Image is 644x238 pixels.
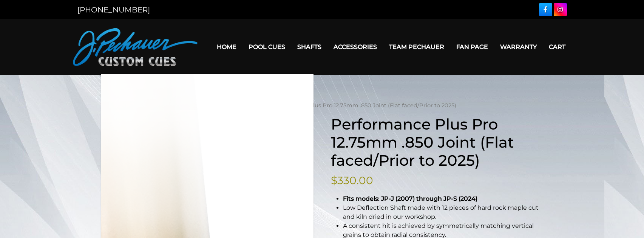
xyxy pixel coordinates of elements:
nav: Breadcrumb [101,101,543,110]
bdi: 330.00 [331,174,373,187]
a: Pool Cues [242,37,291,56]
a: Fan Page [450,37,494,56]
a: [PHONE_NUMBER] [77,5,150,14]
a: Team Pechauer [383,37,450,56]
li: Low Deflection Shaft made with 12 pieces of hard rock maple cut and kiln dried in our workshop. [343,203,543,221]
h1: Performance Plus Pro 12.75mm .850 Joint (Flat faced/Prior to 2025) [331,115,543,169]
strong: Fits models: JP-J (2007) through JP-S (2024) [343,195,477,202]
span: $ [331,174,337,187]
a: Cart [543,37,571,56]
a: Home [211,37,242,56]
a: Accessories [327,37,383,56]
a: Accessories [120,102,152,109]
a: Shafts [291,37,327,56]
a: Home [101,102,119,109]
a: Warranty [494,37,543,56]
a: Performance Plus Low Deflection Shafts [154,102,267,109]
img: Pechauer Custom Cues [73,28,198,66]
